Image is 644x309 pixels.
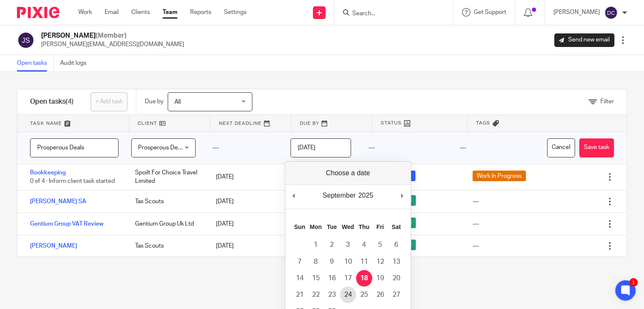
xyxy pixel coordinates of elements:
button: 16 [324,270,340,287]
div: [DATE] [207,215,288,232]
a: + Add task [91,92,127,111]
span: Filter [600,99,614,105]
button: 25 [356,287,372,303]
div: --- [473,197,479,206]
img: svg%3E [17,31,35,49]
button: 17 [340,270,356,287]
input: Task name [30,138,119,157]
button: 23 [324,287,340,303]
div: Tax Scouts [127,237,207,254]
button: 14 [292,270,308,287]
button: Save task [579,138,614,157]
div: Tax Scouts [127,193,207,210]
button: Previous Month [290,189,298,202]
button: 11 [356,254,372,270]
button: 13 [388,254,404,270]
abbr: Friday [376,223,384,230]
div: --- [473,242,479,250]
span: All [174,99,181,105]
button: 9 [324,254,340,270]
a: Bookkeeping [30,170,66,176]
button: 22 [308,287,324,303]
button: 15 [308,270,324,287]
abbr: Saturday [392,223,401,230]
a: Audit logs [60,55,93,72]
button: 4 [356,237,372,253]
button: 7 [292,254,308,270]
a: Send new email [554,33,614,47]
span: Status [381,119,402,127]
button: Cancel [547,138,575,157]
button: 5 [372,237,388,253]
a: Email [105,8,119,17]
span: Tags [476,119,490,127]
h2: [PERSON_NAME] [41,31,184,40]
button: 6 [388,237,404,253]
div: --- [204,132,282,164]
button: 19 [372,270,388,287]
input: Search [351,10,428,18]
p: Due by [145,97,163,106]
div: [DATE] [207,237,288,254]
div: Gentium Group Uk Ltd [127,215,207,232]
input: Use the arrow keys to pick a date [290,138,351,157]
div: Spoilt For Choice Travel Limited [127,164,207,190]
a: Open tasks [17,55,54,72]
button: 10 [340,254,356,270]
abbr: Wednesday [342,223,354,230]
span: (4) [66,98,74,105]
a: Clients [131,8,150,17]
a: Work [78,8,92,17]
div: September [321,189,357,202]
div: --- [473,220,479,228]
a: Settings [224,8,246,17]
button: Next Month [398,189,406,202]
a: Team [163,8,177,17]
a: Gentium Group VAT Review [30,221,103,227]
button: 21 [292,287,308,303]
button: 3 [340,237,356,253]
button: 24 [340,287,356,303]
h1: Open tasks [30,97,74,106]
button: 12 [372,254,388,270]
span: (Member) [96,32,127,39]
a: [PERSON_NAME] SA [30,199,86,204]
div: --- [451,132,543,164]
span: Get Support [474,9,506,15]
button: 18 [356,270,372,287]
abbr: Monday [310,223,321,230]
button: 20 [388,270,404,287]
button: 26 [372,287,388,303]
span: 0 of 4 · Inform client task started [30,178,115,184]
button: 2 [324,237,340,253]
div: 2025 [357,189,375,202]
button: 8 [308,254,324,270]
img: Pixie [17,7,59,18]
a: Reports [190,8,211,17]
p: [PERSON_NAME][EMAIL_ADDRESS][DOMAIN_NAME] [41,40,184,49]
span: Work In Progress [473,171,526,181]
abbr: Thursday [359,223,369,230]
div: [DATE] [207,193,288,210]
p: [PERSON_NAME] [553,8,600,17]
button: 1 [308,237,324,253]
button: 27 [388,287,404,303]
div: [DATE] [207,168,288,185]
a: [PERSON_NAME] [30,243,77,249]
div: --- [359,132,451,164]
abbr: Sunday [294,223,305,230]
div: 1 [629,278,638,287]
abbr: Tuesday [327,223,337,230]
span: Prosperous Deals Ltd [138,145,195,151]
img: svg%3E [604,6,618,19]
